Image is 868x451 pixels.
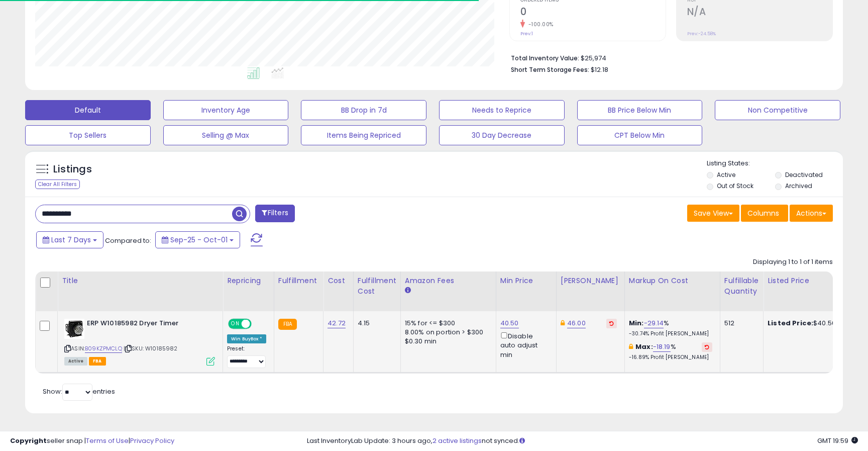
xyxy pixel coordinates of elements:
span: ON [229,320,242,328]
li: $25,974 [511,51,825,63]
div: Displaying 1 to 1 of 1 items [753,257,833,267]
label: Archived [785,182,812,190]
small: FBA [278,319,297,330]
button: Needs to Reprice [439,100,565,120]
div: Clear All Filters [35,179,80,189]
p: Listing States: [707,159,842,168]
div: 15% for <= $300 [405,319,488,328]
div: Cost [328,276,349,286]
button: Sep-25 - Oct-01 [155,231,240,248]
button: Filters [255,205,294,222]
div: Fulfillment Cost [358,276,396,297]
button: CPT Below Min [577,125,703,145]
button: 30 Day Decrease [439,125,565,145]
a: -29.14 [644,318,664,328]
th: The percentage added to the cost of goods (COGS) that forms the calculator for Min & Max prices. [624,272,720,311]
a: -18.19 [653,342,671,352]
button: Default [25,100,151,120]
p: -30.74% Profit [PERSON_NAME] [629,330,712,337]
div: Markup on Cost [629,276,716,286]
b: Max: [635,342,653,351]
b: Listed Price: [768,318,813,328]
div: % [629,319,712,337]
button: Non Competitive [715,100,840,120]
div: Fulfillable Quantity [724,276,759,297]
div: Amazon Fees [405,276,492,286]
span: 2025-10-9 19:59 GMT [817,436,858,445]
button: Top Sellers [25,125,151,145]
label: Out of Stock [717,182,753,190]
div: Disable auto adjust min [500,330,549,359]
span: Compared to: [105,236,151,245]
span: All listings currently available for purchase on Amazon [64,357,87,366]
div: $40.50 [768,319,851,328]
button: BB Drop in 7d [301,100,426,120]
small: Prev: -24.58% [687,31,716,37]
div: % [629,342,712,361]
h2: N/A [687,6,832,20]
b: Total Inventory Value: [511,54,579,62]
button: Last 7 Days [36,231,103,248]
button: BB Price Below Min [577,100,703,120]
div: 512 [724,319,755,328]
span: Show: entries [43,387,115,396]
b: Short Term Storage Fees: [511,65,589,74]
small: Amazon Fees. [405,286,411,295]
div: Last InventoryLab Update: 3 hours ago, not synced. [307,436,858,446]
div: [PERSON_NAME] [561,276,620,286]
span: Last 7 Days [51,235,91,245]
a: 2 active listings [432,436,482,445]
button: Inventory Age [163,100,289,120]
div: Listed Price [768,276,854,286]
span: OFF [250,320,266,328]
div: 8.00% on portion > $300 [405,328,488,337]
div: Min Price [500,276,552,286]
a: B09KZPMCLQ [85,344,122,353]
span: Columns [747,208,779,218]
div: Win BuyBox * [227,334,266,343]
button: Selling @ Max [163,125,289,145]
div: Repricing [227,276,270,286]
p: -16.89% Profit [PERSON_NAME] [629,354,712,361]
a: Terms of Use [86,436,129,445]
div: $0.30 min [405,337,488,346]
div: Title [62,276,219,286]
span: FBA [89,357,106,366]
div: ASIN: [64,319,215,365]
div: 4.15 [358,319,393,328]
div: seller snap | | [10,436,174,446]
a: 46.00 [567,318,586,328]
span: $12.18 [591,65,608,74]
a: Privacy Policy [130,436,174,445]
button: Columns [741,205,788,222]
span: | SKU: W10185982 [124,344,178,352]
button: Items Being Repriced [301,125,426,145]
label: Active [717,170,735,179]
div: Fulfillment [278,276,319,286]
strong: Copyright [10,436,47,445]
label: Deactivated [785,170,823,179]
b: Min: [629,318,644,328]
small: Prev: 1 [520,31,533,37]
b: ERP W10185982 Dryer Timer [87,319,209,331]
button: Actions [790,205,833,222]
span: Sep-25 - Oct-01 [170,235,228,245]
h2: 0 [520,6,666,20]
img: 41S6joAxATL._SL40_.jpg [64,319,84,339]
a: 42.72 [328,318,346,328]
a: 40.50 [500,318,519,328]
small: -100.00% [525,21,554,28]
h5: Listings [53,162,92,176]
div: Preset: [227,345,266,368]
button: Save View [687,205,739,222]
